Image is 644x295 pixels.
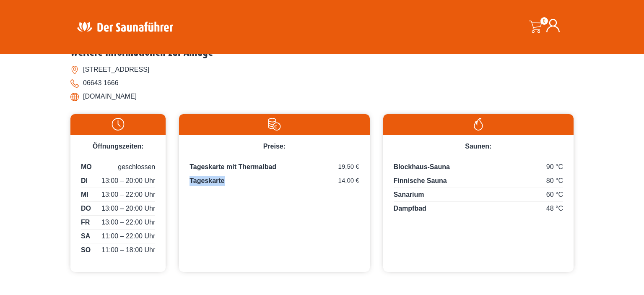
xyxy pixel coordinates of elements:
span: 80 °C [546,176,563,186]
li: 06643 1666 [70,76,574,90]
span: FR [81,217,90,227]
span: DO [81,204,91,214]
span: MI [81,190,88,200]
span: Blockhaus-Sauna [394,163,450,170]
span: MO [81,162,92,172]
span: 13:00 – 22:00 Uhr [101,190,155,200]
span: 60 °C [546,190,563,200]
span: 90 °C [546,162,563,172]
span: 48 °C [546,204,563,214]
span: Sanarium [394,191,424,198]
span: Dampfbad [394,205,426,212]
span: 0 [540,17,548,25]
span: 13:00 – 22:00 Uhr [101,217,155,227]
span: Öffnungszeiten: [93,143,144,150]
li: [STREET_ADDRESS] [70,63,574,76]
img: Uhr-weiss.svg [75,118,161,131]
span: 19,50 € [338,162,359,172]
span: 13:00 – 20:00 Uhr [101,176,155,186]
span: geschlossen [118,162,155,172]
img: Flamme-weiss.svg [387,118,569,131]
span: 11:00 – 18:00 Uhr [101,245,155,255]
img: Preise-weiss.svg [183,118,365,131]
span: 11:00 – 22:00 Uhr [101,231,155,241]
span: SO [81,245,91,255]
p: Tageskarte [190,176,359,186]
span: Preise: [263,143,286,150]
span: Finnische Sauna [394,177,447,184]
p: Tageskarte mit Thermalbad [190,162,359,174]
span: SA [81,231,90,241]
li: [DOMAIN_NAME] [70,90,574,103]
span: Saunen: [465,143,491,150]
span: 13:00 – 20:00 Uhr [101,204,155,214]
span: DI [81,176,88,186]
span: 14,00 € [338,176,359,185]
